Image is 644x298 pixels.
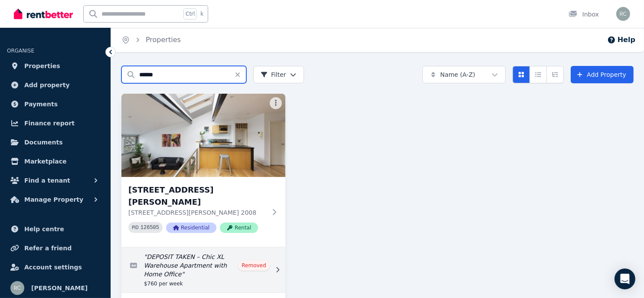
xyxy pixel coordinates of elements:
[7,259,104,276] a: Account settings
[270,97,282,109] button: More options
[31,283,88,293] span: [PERSON_NAME]
[183,8,197,20] span: Ctrl
[7,220,104,238] a: Help centre
[128,184,266,208] h3: [STREET_ADDRESS][PERSON_NAME]
[10,281,24,295] img: Reece Coleman
[24,262,82,272] span: Account settings
[440,70,475,79] span: Name (A-Z)
[7,115,104,132] a: Finance report
[7,153,104,170] a: Marketplace
[607,35,635,45] button: Help
[7,191,104,208] button: Manage Property
[7,134,104,151] a: Documents
[24,194,83,205] span: Manage Property
[24,118,75,128] span: Finance report
[146,36,181,44] a: Properties
[513,66,564,83] div: View options
[615,269,635,289] div: Open Intercom Messenger
[24,224,64,234] span: Help centre
[121,247,285,292] a: Edit listing: DEPOSIT TAKEN – Chic XL Warehouse Apartment with Home Office
[530,66,547,83] button: Compact list view
[253,66,304,83] button: Filter
[616,7,630,21] img: Reece Coleman
[7,76,104,94] a: Add property
[7,48,34,54] span: ORGANISE
[111,28,191,52] nav: Breadcrumb
[121,94,285,177] img: 12/466-470 Wilson Street, Darlington
[571,66,634,83] a: Add Property
[220,223,258,233] span: Rental
[7,239,104,257] a: Refer a friend
[24,175,70,186] span: Find a tenant
[7,57,104,75] a: Properties
[24,61,60,71] span: Properties
[14,7,73,20] img: RentBetter
[546,66,564,83] button: Expanded list view
[24,243,72,253] span: Refer a friend
[121,94,285,247] a: 12/466-470 Wilson Street, Darlington[STREET_ADDRESS][PERSON_NAME][STREET_ADDRESS][PERSON_NAME] 20...
[128,208,266,217] p: [STREET_ADDRESS][PERSON_NAME] 2008
[24,156,66,167] span: Marketplace
[234,66,246,83] button: Clear search
[166,223,216,233] span: Residential
[569,10,599,19] div: Inbox
[422,66,506,83] button: Name (A-Z)
[24,99,58,109] span: Payments
[24,137,63,147] span: Documents
[141,225,159,231] code: 126505
[513,66,530,83] button: Card view
[7,172,104,189] button: Find a tenant
[200,10,203,17] span: k
[261,70,286,79] span: Filter
[24,80,70,90] span: Add property
[7,95,104,113] a: Payments
[132,225,139,230] small: PID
